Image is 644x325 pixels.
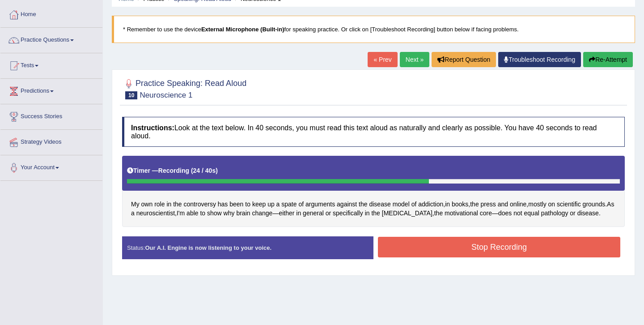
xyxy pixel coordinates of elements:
[365,209,370,218] span: Click to see word definition
[498,209,512,218] span: Click to see word definition
[193,167,216,174] b: 24 / 40s
[141,200,153,209] span: Click to see word definition
[445,200,450,209] span: Click to see word definition
[252,209,272,218] span: Click to see word definition
[510,200,526,209] span: Click to see word definition
[434,209,443,218] span: Click to see word definition
[359,200,367,209] span: Click to see word definition
[378,237,620,257] button: Stop Recording
[0,79,102,101] a: Predictions
[177,209,185,218] span: Click to see word definition
[0,28,102,50] a: Practice Questions
[245,200,250,209] span: Click to see word definition
[207,209,222,218] span: Click to see word definition
[0,2,102,25] a: Home
[583,200,606,209] span: Click to see word definition
[154,200,165,209] span: Click to see word definition
[445,209,478,218] span: Click to see word definition
[112,16,635,43] blockquote: * Remember to use the device for speaking practice. Or click on [Troubleshoot Recording] button b...
[140,91,192,99] small: Neuroscience 1
[131,124,174,132] b: Instructions:
[236,209,250,218] span: Click to see word definition
[0,53,102,76] a: Tests
[548,200,555,209] span: Click to see word definition
[127,167,218,174] h5: Timer —
[368,52,397,67] a: « Prev
[337,200,357,209] span: Click to see word definition
[400,52,429,67] a: Next »
[583,52,633,67] button: Re-Attempt
[122,236,373,259] div: Status:
[125,91,137,99] span: 10
[184,200,216,209] span: Click to see word definition
[305,200,335,209] span: Click to see word definition
[276,200,280,209] span: Click to see word definition
[216,167,218,174] b: )
[557,200,581,209] span: Click to see word definition
[122,77,246,99] h2: Practice Speaking: Read Aloud
[298,200,304,209] span: Click to see word definition
[296,209,301,218] span: Click to see word definition
[498,200,508,209] span: Click to see word definition
[200,209,205,218] span: Click to see word definition
[158,167,189,174] b: Recording
[122,156,625,227] div: , , , . , — , — .
[498,52,581,67] a: Troubleshoot Recording
[191,167,193,174] b: (
[0,104,102,127] a: Success Stories
[252,200,266,209] span: Click to see word definition
[0,130,102,152] a: Strategy Videos
[480,209,492,218] span: Click to see word definition
[173,200,182,209] span: Click to see word definition
[267,200,275,209] span: Click to see word definition
[541,209,568,218] span: Click to see word definition
[166,200,171,209] span: Click to see word definition
[0,155,102,178] a: Your Account
[418,200,443,209] span: Click to see word definition
[122,117,625,147] h4: Look at the text below. In 40 seconds, you must read this text aloud as naturally and clearly as ...
[131,200,140,209] span: Click to see word definition
[607,200,614,209] span: Click to see word definition
[281,200,297,209] span: Click to see word definition
[513,209,522,218] span: Click to see word definition
[186,209,198,218] span: Click to see word definition
[369,200,390,209] span: Click to see word definition
[432,52,496,67] button: Report Question
[570,209,575,218] span: Click to see word definition
[371,209,380,218] span: Click to see word definition
[279,209,294,218] span: Click to see word definition
[524,209,539,218] span: Click to see word definition
[528,200,546,209] span: Click to see word definition
[393,200,410,209] span: Click to see word definition
[452,200,468,209] span: Click to see word definition
[333,209,363,218] span: Click to see word definition
[131,209,135,218] span: Click to see word definition
[303,209,324,218] span: Click to see word definition
[326,209,331,218] span: Click to see word definition
[411,200,417,209] span: Click to see word definition
[470,200,479,209] span: Click to see word definition
[577,209,599,218] span: Click to see word definition
[382,209,432,218] span: Click to see word definition
[481,200,496,209] span: Click to see word definition
[229,200,243,209] span: Click to see word definition
[224,209,235,218] span: Click to see word definition
[145,244,271,251] strong: Our A.I. Engine is now listening to your voice.
[201,26,284,33] b: External Microphone (Built-in)
[136,209,175,218] span: Click to see word definition
[218,200,228,209] span: Click to see word definition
